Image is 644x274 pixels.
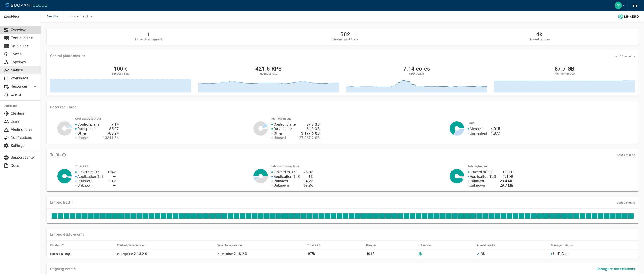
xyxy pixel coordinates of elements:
[304,170,313,174] h4: 76.8k
[77,170,101,174] p: Linkerd mTLS
[70,13,94,20] button: caesars-usp1
[217,252,247,256] a: enterprise-2.18.2-0
[304,174,313,179] h4: 12
[77,127,95,131] p: Data plane
[77,179,92,183] p: Plaintext
[107,179,116,183] h4: 3.1k
[614,54,635,58] span: Last 10 minutes
[107,174,116,179] h4: —
[77,131,86,136] p: Other
[617,201,635,204] span: Last 24 hours
[255,66,282,72] h2: 421.5 RPS
[11,76,38,81] p: Workloads
[50,200,73,205] p: Linkerd health
[274,122,296,127] p: Control plane
[198,66,339,92] a: 421.5 RPSRequest rate
[470,170,493,174] p: Linkerd mTLS
[595,265,637,273] button: Configure notifications
[307,243,326,247] span: Total RPS
[103,136,119,140] h4: 13311.54
[50,153,61,157] p: Traffic
[11,68,38,73] p: Metrics
[615,2,622,9] img: Accounts Payable
[135,38,162,41] h5: Linkerd deployment
[418,243,437,247] span: HA mode
[274,131,283,136] p: Other
[11,143,38,148] p: Settings
[500,179,514,183] h4: 28.4 MB
[70,15,89,18] span: caesars-usp1
[304,183,313,188] h4: 59.3k
[11,155,38,160] p: Support center
[11,52,38,56] p: Traffic
[596,267,635,271] h4: Configure notifications
[500,174,514,179] h4: 1.1 kB
[50,267,76,271] p: Ongoing events
[274,179,288,183] p: Plaintext
[595,267,637,271] a: Configure notifications
[103,122,119,127] h4: 7.14
[366,252,415,256] p: 4015
[11,163,38,168] p: Docs
[500,170,514,174] h4: 1.9 GB
[4,104,38,108] h5: Configure
[62,153,66,157] svg: TLS data is compiled from traffic seen by Linkerd proxies. RPS and TCP bytes reflect both inbound...
[11,60,38,64] p: Topology
[529,31,550,38] h2: 4k
[77,136,90,140] p: Unused
[11,28,38,32] p: Overview
[47,11,64,22] span: Overview
[274,136,286,140] p: Unused
[77,122,99,127] p: Control plane
[112,72,130,75] h5: Success rate
[346,66,487,92] a: 7.14 coresCPU usage
[274,170,297,174] p: Linkerd mTLS
[11,92,38,97] p: Events
[500,183,514,188] h4: 29.7 MB
[418,244,431,247] h5: HA mode
[50,252,113,256] p: caesars-usp1
[304,179,313,183] h4: 14.2k
[491,127,500,131] h4: 4,015
[553,252,569,256] p: UpToDate
[103,131,119,136] h4: 708.24
[260,72,277,75] h5: Request rate
[107,183,116,188] h4: —
[77,174,104,179] p: Application TLS
[403,66,430,72] h2: 7.14 cores
[366,243,382,247] span: Proxies
[470,179,484,183] p: Plaintext
[470,131,487,136] p: Unmeshed
[476,243,501,247] span: Linkerd health
[299,136,320,140] h4: 27,087.2 GB
[470,127,483,131] p: Meshed
[50,243,66,247] span: Cluster
[555,66,575,72] h2: 87.7 GB
[117,252,147,256] a: enterprise-2.18.2-0
[551,243,579,247] span: Managed status
[11,119,38,124] p: Users
[529,38,550,41] h5: Linkerd proxies
[11,84,29,89] p: Resources
[11,127,38,132] p: Alerting rules
[551,244,573,247] h5: Managed status
[217,244,242,247] h5: Data plane version
[299,127,320,131] h4: 64.9 GB
[274,183,289,188] p: Unknown
[366,244,377,247] h5: Proxies
[555,72,575,75] h5: Memory usage
[307,252,363,256] p: 107k
[135,31,162,38] h2: 1
[494,66,635,92] a: 87.7 GBMemory usage
[332,38,358,41] h5: Meshed workloads
[299,131,320,136] h4: 3,177.6 GB
[117,243,151,247] span: Control plane version
[50,105,635,109] p: Resource usage
[103,127,119,131] h4: 85.07
[617,153,635,157] span: Last 1 minute
[217,243,248,247] span: Data plane version
[476,244,495,247] h5: Linkerd health
[470,174,496,179] p: Application TLS
[491,131,500,136] h4: 1,877
[50,244,60,247] h5: Cluster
